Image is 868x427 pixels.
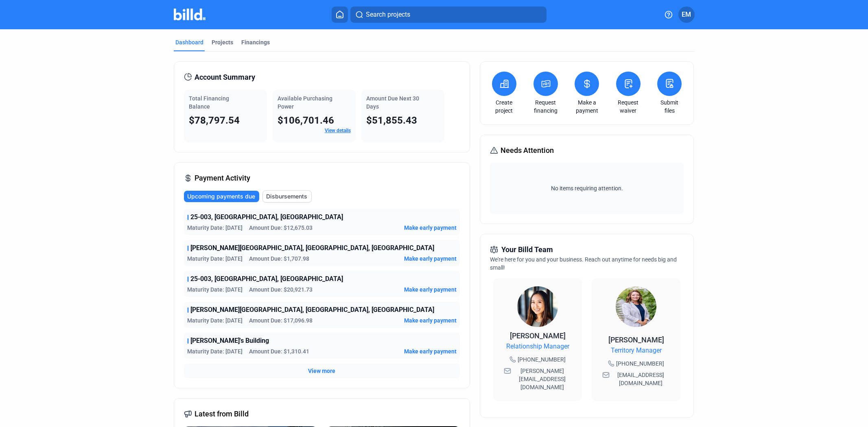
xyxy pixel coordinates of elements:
[195,408,249,420] span: Latest from Billd
[189,115,240,126] span: $78,797.54
[531,98,560,115] a: Request financing
[262,190,312,203] button: Disbursements
[350,7,547,23] button: Search projects
[614,98,643,115] a: Request waiver
[249,255,309,263] span: Amount Due: $1,707.98
[189,95,229,110] span: Total Financing Balance
[187,316,243,325] span: Maturity Date: [DATE]
[195,72,255,83] span: Account Summary
[493,184,680,192] span: No items requiring attention.
[325,128,351,133] a: View details
[249,316,313,325] span: Amount Due: $17,096.98
[190,274,343,284] span: 25-003, [GEOGRAPHIC_DATA], [GEOGRAPHIC_DATA]
[266,192,307,200] span: Disbursements
[655,98,684,115] a: Submit files
[682,10,691,20] span: EM
[184,191,259,202] button: Upcoming payments due
[404,224,457,232] button: Make early payment
[190,243,434,253] span: [PERSON_NAME][GEOGRAPHIC_DATA], [GEOGRAPHIC_DATA], [GEOGRAPHIC_DATA]
[611,371,670,387] span: [EMAIL_ADDRESS][DOMAIN_NAME]
[518,355,566,364] span: [PHONE_NUMBER]
[195,172,250,184] span: Payment Activity
[366,115,417,126] span: $51,855.43
[678,7,695,23] button: EM
[174,9,206,20] img: Billd Company Logo
[212,38,233,46] div: Projects
[175,38,203,46] div: Dashboard
[249,285,313,294] span: Amount Due: $20,921.73
[616,286,656,327] img: Territory Manager
[608,335,664,344] span: [PERSON_NAME]
[278,115,334,126] span: $106,701.46
[241,38,270,46] div: Financings
[308,367,335,375] button: View more
[190,212,343,222] span: 25-003, [GEOGRAPHIC_DATA], [GEOGRAPHIC_DATA]
[404,316,457,325] button: Make early payment
[187,224,243,232] span: Maturity Date: [DATE]
[510,331,566,340] span: [PERSON_NAME]
[490,98,518,115] a: Create project
[517,286,558,327] img: Relationship Manager
[366,95,419,110] span: Amount Due Next 30 Days
[404,285,457,294] button: Make early payment
[187,255,243,263] span: Maturity Date: [DATE]
[611,346,662,355] span: Territory Manager
[490,256,677,271] span: We're here for you and your business. Reach out anytime for needs big and small!
[501,244,553,255] span: Your Billd Team
[187,285,243,294] span: Maturity Date: [DATE]
[404,255,457,263] button: Make early payment
[616,359,664,368] span: [PHONE_NUMBER]
[513,367,571,391] span: [PERSON_NAME][EMAIL_ADDRESS][DOMAIN_NAME]
[190,336,269,346] span: [PERSON_NAME]'s Building
[404,347,457,355] button: Make early payment
[190,305,434,315] span: [PERSON_NAME][GEOGRAPHIC_DATA], [GEOGRAPHIC_DATA], [GEOGRAPHIC_DATA]
[366,10,410,20] span: Search projects
[573,98,601,115] a: Make a payment
[506,342,569,351] span: Relationship Manager
[187,347,243,355] span: Maturity Date: [DATE]
[249,224,313,232] span: Amount Due: $12,675.03
[501,145,554,156] span: Needs Attention
[278,95,332,110] span: Available Purchasing Power
[187,192,255,200] span: Upcoming payments due
[249,347,309,355] span: Amount Due: $1,310.41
